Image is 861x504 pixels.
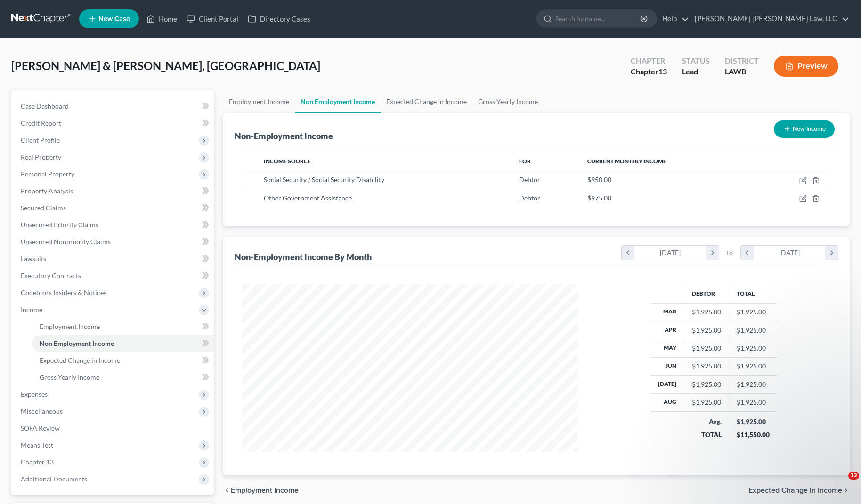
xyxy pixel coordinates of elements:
[748,487,842,494] span: Expected Change in Income
[587,194,611,202] span: $975.00
[21,407,63,415] span: Miscellaneous
[650,376,684,393] th: [DATE]
[658,10,689,27] a: Help
[692,307,721,317] div: $1,925.00
[729,376,777,393] td: $1,925.00
[754,246,826,260] div: [DATE]
[381,90,472,113] a: Expected Change in Income
[692,398,721,407] div: $1,925.00
[741,246,754,260] i: chevron_left
[13,250,214,267] a: Lawsuits
[13,183,214,200] a: Property Analysis
[231,487,299,494] span: Employment Income
[98,16,130,23] span: New Case
[650,339,684,357] th: May
[21,458,54,466] span: Chapter 13
[692,326,721,335] div: $1,925.00
[848,472,859,480] span: 12
[729,339,777,357] td: $1,925.00
[13,115,214,132] a: Credit Report
[622,246,634,260] i: chevron_left
[13,420,214,437] a: SOFA Review
[519,194,540,202] span: Debtor
[825,246,838,260] i: chevron_right
[631,66,667,77] div: Chapter
[223,487,231,494] i: chevron_left
[142,10,182,27] a: Home
[682,56,710,66] div: Status
[32,369,214,386] a: Gross Yearly Income
[729,393,777,411] td: $1,925.00
[264,194,352,202] span: Other Government Assistance
[21,136,60,144] span: Client Profile
[223,487,299,494] button: chevron_left Employment Income
[21,119,61,127] span: Credit Report
[729,321,777,339] td: $1,925.00
[21,170,74,178] span: Personal Property
[519,176,540,184] span: Debtor
[243,10,315,27] a: Directory Cases
[21,475,87,483] span: Additional Documents
[40,356,120,364] span: Expected Change in Income
[40,322,100,330] span: Employment Income
[21,255,46,263] span: Lawsuits
[13,233,214,250] a: Unsecured Nonpriority Claims
[706,246,719,260] i: chevron_right
[829,472,852,495] iframe: Intercom live chat
[587,158,666,165] span: Current Monthly Income
[32,318,214,335] a: Employment Income
[21,441,53,449] span: Means Test
[182,10,243,27] a: Client Portal
[729,284,777,303] th: Total
[13,216,214,233] a: Unsecured Priority Claims
[631,56,667,66] div: Chapter
[519,158,531,165] span: For
[21,153,61,161] span: Real Property
[295,90,381,113] a: Non Employment Income
[21,102,69,110] span: Case Dashboard
[21,187,73,195] span: Property Analysis
[235,130,333,142] div: Non-Employment Income
[40,339,114,347] span: Non Employment Income
[32,335,214,352] a: Non Employment Income
[725,56,759,66] div: District
[21,221,98,229] span: Unsecured Priority Claims
[729,357,777,375] td: $1,925.00
[658,67,667,76] span: 13
[264,176,384,184] span: Social Security / Social Security Disability
[555,10,642,27] input: Search by name...
[692,380,721,389] div: $1,925.00
[21,305,42,313] span: Income
[472,90,544,113] a: Gross Yearly Income
[21,272,81,280] span: Executory Contracts
[21,204,66,212] span: Secured Claims
[11,59,320,72] span: [PERSON_NAME] & [PERSON_NAME], [GEOGRAPHIC_DATA]
[235,251,372,263] div: Non-Employment Income By Month
[682,66,710,77] div: Lead
[650,357,684,375] th: Jun
[729,303,777,321] td: $1,925.00
[650,303,684,321] th: Mar
[587,176,611,184] span: $950.00
[264,158,311,165] span: Income Source
[650,321,684,339] th: Apr
[650,393,684,411] th: Aug
[692,344,721,353] div: $1,925.00
[774,120,835,138] button: New Income
[684,284,729,303] th: Debtor
[13,267,214,284] a: Executory Contracts
[32,352,214,369] a: Expected Change in Income
[21,390,48,398] span: Expenses
[690,10,849,27] a: [PERSON_NAME] [PERSON_NAME] Law, LLC
[223,90,295,113] a: Employment Income
[21,424,60,432] span: SOFA Review
[21,288,106,296] span: Codebtors Insiders & Notices
[725,66,759,77] div: LAWB
[13,98,214,115] a: Case Dashboard
[727,248,733,257] span: to
[13,200,214,216] a: Secured Claims
[21,238,111,246] span: Unsecured Nonpriority Claims
[634,246,707,260] div: [DATE]
[774,56,838,77] button: Preview
[40,373,99,381] span: Gross Yearly Income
